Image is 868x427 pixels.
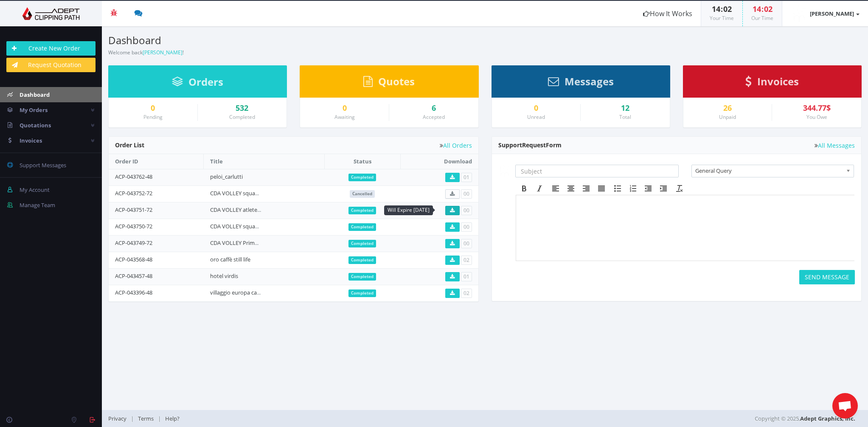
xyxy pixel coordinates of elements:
span: Completed [348,273,376,281]
div: 12 [587,104,663,112]
span: General Query [695,165,843,176]
div: Bold [517,183,532,194]
div: Bullet list [610,183,625,194]
small: Completed [229,113,255,121]
span: Messages [565,74,614,88]
span: My Account [20,186,50,194]
a: Quotes [363,79,415,87]
img: Adept Graphics [6,7,96,20]
a: ACP-043751-72 [115,206,152,213]
span: Cancelled [350,190,375,198]
div: Align left [548,183,563,194]
a: All Orders [440,142,472,149]
h3: Dashboard [108,35,479,46]
span: 14 [753,4,761,14]
span: Invoices [757,74,799,88]
span: Completed [348,207,376,214]
input: Subject [515,165,679,177]
div: Numbered list [625,183,640,194]
a: Terms [134,415,158,422]
a: 0 [306,104,382,112]
a: CDA VOLLEY Primo Piano [210,239,274,247]
span: Manage Team [20,201,55,209]
small: Accepted [423,113,445,121]
a: ACP-043457-48 [115,272,152,280]
span: My Orders [20,106,48,114]
span: Invoices [20,137,42,144]
button: SEND MESSAGE [799,270,855,284]
div: Will Expire [DATE] [384,205,433,215]
a: ACP-043396-48 [115,289,152,296]
span: 14 [712,4,720,14]
a: ACP-043762-48 [115,173,152,180]
span: Support Form [498,141,562,149]
a: Request Quotation [6,58,96,72]
span: Order List [115,141,144,149]
div: Aprire la chat [832,393,858,419]
iframe: Rich Text Area. Press ALT-F9 for menu. Press ALT-F10 for toolbar. Press ALT-0 for help [516,195,854,261]
a: How It Works [635,1,701,26]
a: Messages [548,79,614,87]
a: CDA VOLLEY atlete figura intera [210,206,289,213]
th: Download [401,154,478,169]
div: Justify [594,183,609,194]
span: Completed [348,174,376,181]
a: 6 [396,104,472,112]
a: Invoices [745,79,799,87]
span: Quotations [20,121,51,129]
span: 02 [723,4,732,14]
span: Request [522,141,546,149]
small: Our Time [751,14,773,22]
span: : [761,4,764,14]
div: | | [108,410,610,427]
div: Align center [563,183,579,194]
th: Title [204,154,324,169]
a: All Messages [815,142,855,149]
a: Privacy [108,415,131,422]
span: Completed [348,256,376,264]
div: Align right [579,183,594,194]
small: Unread [527,113,545,121]
a: 0 [115,104,191,112]
div: Increase indent [656,183,671,194]
a: Adept Graphics, Inc. [800,415,855,422]
a: 26 [690,104,766,112]
a: 532 [204,104,281,112]
small: Total [619,113,631,121]
a: ACP-043752-72 [115,189,152,197]
th: Status [324,154,401,169]
small: Welcome back ! [108,49,184,56]
a: CDA VOLLEY squadra staff e soci [210,189,291,197]
th: Order ID [109,154,204,169]
img: timthumb.php [791,5,808,22]
a: peloi_carlutti [210,173,243,180]
div: Decrease indent [640,183,656,194]
span: Completed [348,223,376,231]
a: [PERSON_NAME] [782,1,868,26]
span: 02 [764,4,772,14]
a: ACP-043749-72 [115,239,152,247]
a: CDA VOLLEY squadra staff e soci [210,222,291,230]
a: Create New Order [6,41,96,56]
span: Support Messages [20,161,66,169]
a: villaggio europa camere 1 [210,289,274,296]
img: timthumb.php [498,165,511,177]
span: Dashboard [20,91,50,98]
span: Completed [348,289,376,297]
a: 0 [498,104,574,112]
span: Copyright © 2025, [755,414,855,423]
span: : [720,4,723,14]
a: Help? [161,415,184,422]
div: Italic [532,183,547,194]
span: Completed [348,240,376,247]
a: ACP-043750-72 [115,222,152,230]
a: Orders [172,80,223,87]
small: Pending [143,113,163,121]
small: You Owe [806,113,827,121]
